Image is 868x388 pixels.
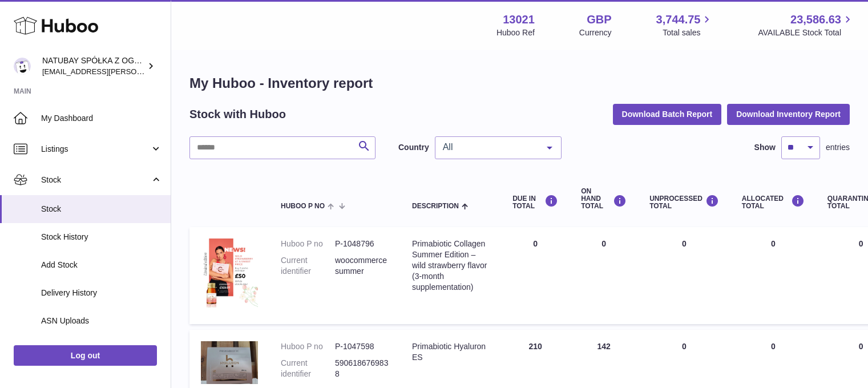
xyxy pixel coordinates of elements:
td: 0 [570,227,638,324]
span: Stock History [41,232,162,242]
dd: woocommercesummer [335,255,389,277]
div: NATUBAY SPÓŁKA Z OGRANICZONĄ ODPOWIEDZIALNOŚCIĄ [42,55,145,77]
span: 0 [859,239,863,248]
dt: Current identifier [281,358,335,379]
span: [EMAIL_ADDRESS][PERSON_NAME][DOMAIN_NAME] [42,67,229,76]
td: 0 [501,227,570,324]
dt: Huboo P no [281,239,335,249]
span: Total sales [663,27,713,38]
div: Huboo Ref [496,27,535,38]
span: AVAILABLE Stock Total [758,27,854,38]
div: Primabiotic Hyaluron ES [412,341,490,363]
span: Delivery History [41,288,162,298]
dt: Current identifier [281,255,335,277]
span: My Dashboard [41,113,162,124]
div: Primabiotic Collagen Summer Edition – wild strawberry flavor (3-month supplementation) [412,239,490,292]
button: Download Batch Report [613,104,722,124]
span: 0 [859,342,863,351]
label: Country [398,142,429,153]
dd: 5906186769838 [335,358,389,379]
span: Description [412,203,459,210]
div: ON HAND Total [581,188,627,211]
div: UNPROCESSED Total [649,195,719,210]
img: product image [201,239,258,310]
span: Listings [41,144,150,155]
h1: My Huboo - Inventory report [189,74,850,92]
a: 3,744.75 Total sales [656,12,714,38]
dd: P-1047598 [335,341,389,352]
span: All [440,142,538,153]
img: kacper.antkowski@natubay.pl [14,58,31,75]
strong: GBP [587,12,611,27]
h2: Stock with Huboo [189,107,286,122]
span: Stock [41,175,150,185]
dt: Huboo P no [281,341,335,352]
div: DUE IN TOTAL [512,195,558,210]
span: ASN Uploads [41,316,162,326]
span: 23,586.63 [790,12,841,27]
span: Stock [41,204,162,215]
strong: 13021 [503,12,535,27]
img: product image [201,341,258,384]
span: entries [826,142,850,153]
td: 0 [638,227,730,324]
a: 23,586.63 AVAILABLE Stock Total [758,12,854,38]
dd: P-1048796 [335,239,389,249]
td: 0 [730,227,816,324]
label: Show [754,142,776,153]
span: Add Stock [41,260,162,270]
span: 3,744.75 [656,12,701,27]
a: Log out [14,345,157,366]
div: Currency [579,27,612,38]
div: ALLOCATED Total [742,195,805,210]
button: Download Inventory Report [727,104,850,124]
span: Huboo P no [281,203,325,210]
